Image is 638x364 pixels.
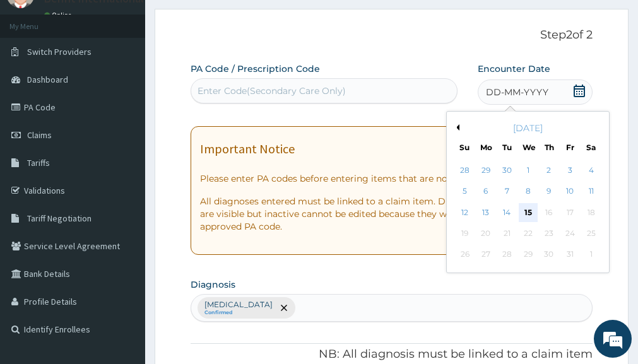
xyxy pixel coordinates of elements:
span: We're online! [73,104,174,232]
div: Choose Sunday, September 28th, 2025 [456,161,475,180]
span: Tariffs [27,157,50,168]
div: Choose Monday, September 29th, 2025 [476,161,495,180]
div: Not available Tuesday, October 28th, 2025 [498,245,517,264]
div: Not available Sunday, October 19th, 2025 [456,224,475,243]
div: Choose Monday, October 13th, 2025 [476,203,495,222]
textarea: Type your message and hit 'Enter' [6,235,240,279]
p: Step 2 of 2 [191,28,593,42]
div: Choose Tuesday, October 7th, 2025 [498,182,517,201]
div: Not available Saturday, October 18th, 2025 [582,203,601,222]
div: Su [459,142,470,153]
div: Choose Saturday, October 4th, 2025 [582,161,601,180]
label: PA Code / Prescription Code [191,62,320,75]
div: Not available Saturday, October 25th, 2025 [582,224,601,243]
span: Dashboard [27,74,68,85]
p: All diagnoses entered must be linked to a claim item. Diagnosis & Claim Items that are visible bu... [200,195,583,233]
p: Please enter PA codes before entering items that are not attached to a PA code [200,172,583,185]
div: Choose Wednesday, October 15th, 2025 [519,203,538,222]
div: Not available Wednesday, October 29th, 2025 [519,245,538,264]
div: Minimize live chat window [207,6,237,37]
img: d_794563401_company_1708531726252_794563401 [23,63,51,95]
div: Choose Tuesday, September 30th, 2025 [498,161,517,180]
div: Not available Thursday, October 16th, 2025 [540,203,558,222]
div: Fr [565,142,576,153]
div: month 2025-10 [454,160,601,266]
label: Diagnosis [191,278,235,291]
div: Not available Wednesday, October 22nd, 2025 [519,224,538,243]
div: Chat with us now [66,71,212,87]
div: We [523,142,533,153]
div: Not available Friday, October 31st, 2025 [561,245,580,264]
div: Choose Tuesday, October 14th, 2025 [498,203,517,222]
div: [DATE] [452,122,604,134]
p: NB: All diagnosis must be linked to a claim item [191,346,593,363]
div: Enter Code(Secondary Care Only) [198,85,346,97]
div: Not available Sunday, October 26th, 2025 [456,245,475,264]
div: Not available Monday, October 20th, 2025 [476,224,495,243]
div: Not available Saturday, November 1st, 2025 [582,245,601,264]
div: Choose Sunday, October 12th, 2025 [456,203,475,222]
div: Choose Wednesday, October 8th, 2025 [519,182,538,201]
div: Choose Friday, October 3rd, 2025 [561,161,580,180]
div: Choose Saturday, October 11th, 2025 [582,182,601,201]
div: Choose Sunday, October 5th, 2025 [456,182,475,201]
div: Not available Monday, October 27th, 2025 [476,245,495,264]
div: Choose Monday, October 6th, 2025 [476,182,495,201]
div: Th [544,142,555,153]
div: Not available Friday, October 24th, 2025 [561,224,580,243]
div: Sa [586,142,597,153]
div: Tu [502,142,512,153]
span: Claims [27,129,52,141]
h1: Important Notice [200,142,295,156]
div: Not available Friday, October 17th, 2025 [561,203,580,222]
button: Previous Month [453,124,459,131]
span: Tariff Negotiation [27,213,92,224]
div: Choose Thursday, October 9th, 2025 [540,182,558,201]
div: Mo [481,142,492,153]
span: DD-MM-YYYY [486,86,548,98]
a: Online [44,11,74,20]
span: Switch Providers [27,46,92,57]
label: Encounter Date [478,62,550,75]
div: Not available Tuesday, October 21st, 2025 [498,224,517,243]
div: Choose Wednesday, October 1st, 2025 [519,161,538,180]
div: Choose Thursday, October 2nd, 2025 [540,161,558,180]
div: Not available Thursday, October 30th, 2025 [540,245,558,264]
div: Not available Thursday, October 23rd, 2025 [540,224,558,243]
div: Choose Friday, October 10th, 2025 [561,182,580,201]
